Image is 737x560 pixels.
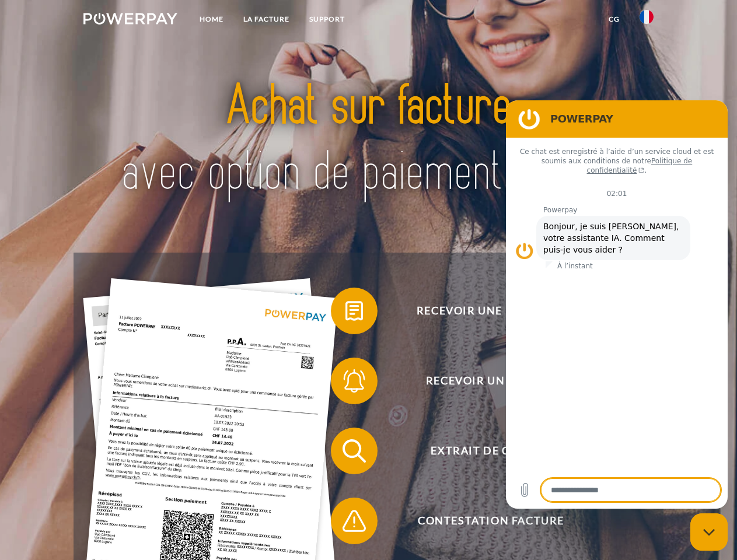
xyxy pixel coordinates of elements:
[348,358,634,404] span: Recevoir un rappel?
[348,428,634,474] span: Extrait de compte
[331,428,634,474] button: Extrait de compte
[348,498,634,544] span: Contestation Facture
[640,10,654,24] img: fr
[299,9,355,30] a: Support
[690,513,728,551] iframe: Bouton de lancement de la fenêtre de messagerie, conversation en cours
[331,498,634,544] button: Contestation Facture
[83,13,177,24] img: logo-powerpay-white.svg
[331,288,634,334] button: Recevoir une facture ?
[340,366,369,395] img: qb_bell.svg
[331,358,634,404] button: Recevoir un rappel?
[111,56,626,223] img: title-powerpay_fr.svg
[340,436,369,466] img: qb_search.svg
[340,296,369,325] img: qb_bill.svg
[506,100,728,509] iframe: Fenêtre de messagerie
[190,9,233,30] a: Home
[233,9,299,30] a: LA FACTURE
[340,506,369,535] img: qb_warning.svg
[599,9,630,30] a: CG
[348,288,634,334] span: Recevoir une facture ?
